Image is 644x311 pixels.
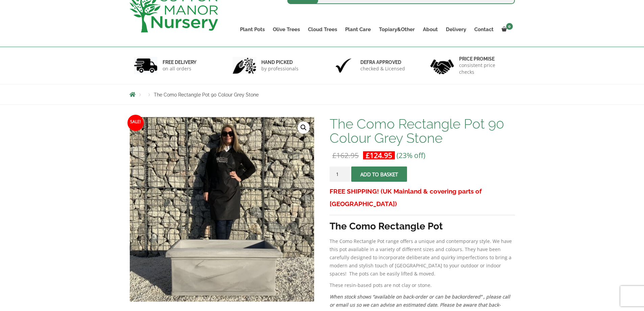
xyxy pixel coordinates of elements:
img: 4.jpg [430,55,454,76]
span: £ [332,151,336,160]
img: 2.jpg [233,57,256,74]
p: consistent price checks [459,62,510,75]
span: (23% off) [397,151,425,160]
p: These resin-based pots are not clay or stone. [330,281,515,289]
h3: FREE SHIPPING! (UK Mainland & covering parts of [GEOGRAPHIC_DATA]) [330,185,515,210]
a: About [419,25,442,34]
span: £ [366,151,370,160]
span: The Como Rectangle Pot 90 Colour Grey Stone [154,92,259,97]
img: 3.jpg [332,57,355,74]
p: on all orders [163,65,196,72]
h1: The Como Rectangle Pot 90 Colour Grey Stone [330,117,515,145]
p: by professionals [261,65,299,72]
a: Olive Trees [269,25,304,34]
a: Topiary&Other [375,25,419,34]
a: Delivery [442,25,470,34]
img: 1.jpg [134,57,158,74]
a: Cloud Trees [304,25,341,34]
a: 0 [498,25,515,34]
h6: Price promise [459,56,510,62]
a: View full-screen image gallery [297,121,310,134]
h6: hand picked [261,59,299,65]
p: The Como Rectangle Pot range offers a unique and contemporary style. We have this pot available i... [330,237,515,278]
h6: Defra approved [360,59,405,65]
bdi: 162.95 [332,151,359,160]
span: 0 [506,23,513,30]
a: Plant Pots [236,25,269,34]
button: Add to basket [351,166,407,182]
strong: The Como Rectangle Pot [330,221,443,232]
a: Plant Care [341,25,375,34]
span: Sale! [127,115,144,131]
bdi: 124.95 [366,151,392,160]
input: Product quantity [330,166,350,182]
a: Contact [470,25,498,34]
h6: FREE DELIVERY [163,59,196,65]
nav: Breadcrumbs [129,92,515,97]
p: checked & Licensed [360,65,405,72]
